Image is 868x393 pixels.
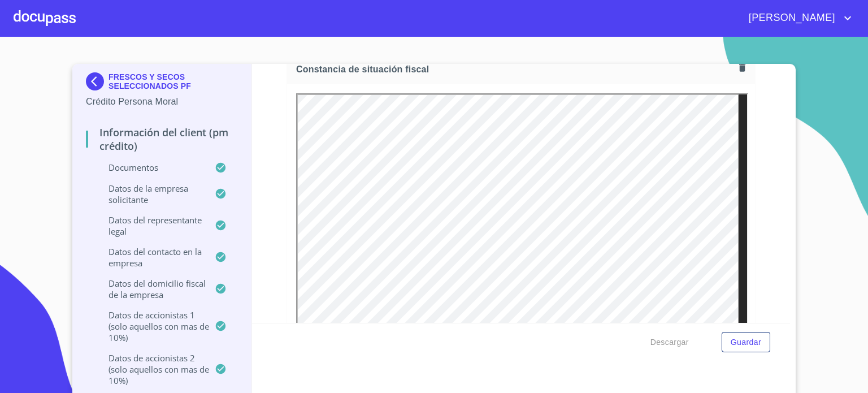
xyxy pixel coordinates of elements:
[722,332,770,353] button: Guardar
[86,72,238,95] div: FRESCOS Y SECOS SELECCIONADOS PF
[646,332,693,353] button: Descargar
[86,278,215,300] p: Datos del domicilio fiscal de la empresa
[86,352,215,386] p: Datos de accionistas 2 (solo aquellos con mas de 10%)
[86,214,215,237] p: Datos del representante legal
[86,309,215,343] p: Datos de accionistas 1 (solo aquellos con mas de 10%)
[296,63,735,75] span: Constancia de situación fiscal
[731,335,761,349] span: Guardar
[86,72,108,90] img: Docupass spot blue
[86,162,215,173] p: Documentos
[86,95,238,109] p: Crédito Persona Moral
[108,72,238,90] p: FRESCOS Y SECOS SELECCIONADOS PF
[650,335,689,349] span: Descargar
[86,126,238,153] p: Información del Client (PM crédito)
[86,246,215,269] p: Datos del contacto en la empresa
[740,9,854,27] button: account of current user
[740,9,841,27] span: [PERSON_NAME]
[86,183,215,205] p: Datos de la empresa solicitante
